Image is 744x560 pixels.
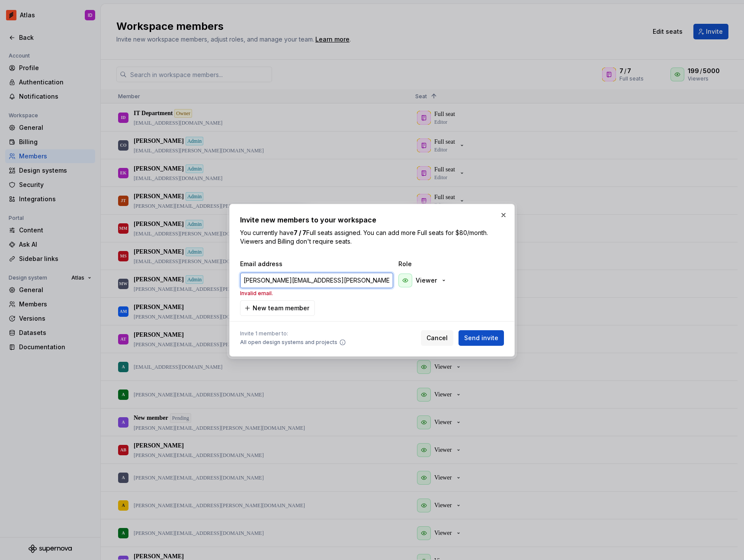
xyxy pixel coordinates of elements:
[240,339,337,346] span: All open design systems and projects
[294,229,306,236] b: 7 / 7
[240,290,393,297] p: Invalid email.
[253,304,309,312] span: New team member
[240,229,504,246] p: You currently have Full seats assigned. You can add more Full seats for $80/month. Viewers and Bi...
[464,334,498,342] span: Send invite
[397,272,451,289] button: Viewer
[459,330,504,346] button: Send invite
[240,215,504,225] h2: Invite new members to your workspace
[240,260,395,268] span: Email address
[421,330,453,346] button: Cancel
[398,260,485,268] span: Role
[427,334,448,342] span: Cancel
[416,276,437,285] p: Viewer
[240,330,346,337] span: Invite 1 member to:
[240,300,315,316] button: New team member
